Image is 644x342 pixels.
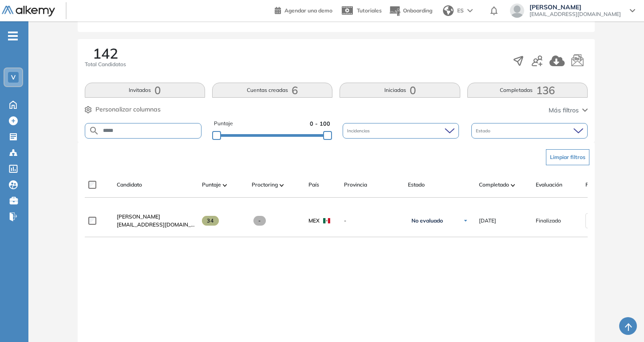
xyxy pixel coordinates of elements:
[323,218,330,223] img: MEX
[253,216,266,226] span: -
[344,181,367,189] span: Provincia
[479,217,496,225] span: [DATE]
[476,127,492,134] span: Estado
[549,106,588,115] button: Más filtros
[95,105,161,114] span: Personalizar columnas
[85,105,161,114] button: Personalizar columnas
[343,123,459,139] div: Incidencias
[344,217,401,225] span: -
[252,181,278,189] span: Proctoring
[93,46,118,60] span: 142
[403,7,432,14] span: Onboarding
[536,181,562,189] span: Evaluación
[117,213,195,221] a: [PERSON_NAME]
[357,7,382,14] span: Tutoriales
[347,127,371,134] span: Incidencias
[8,35,18,37] i: -
[549,106,579,115] span: Más filtros
[280,184,284,187] img: [missing "en.ARROW_ALT" translation]
[202,216,219,226] span: 34
[443,5,454,16] img: world
[85,83,205,98] button: Invitados0
[275,4,332,15] a: Agendar una demo
[284,7,332,14] span: Agendar una demo
[89,125,99,136] img: SEARCH_ALT
[463,218,468,223] img: Ícono de flecha
[214,119,233,128] span: Puntaje
[511,184,515,187] img: [missing "en.ARROW_ALT" translation]
[310,119,330,128] span: 0 - 100
[529,4,621,11] span: [PERSON_NAME]
[529,11,621,18] span: [EMAIL_ADDRESS][DOMAIN_NAME]
[471,123,588,139] div: Estado
[479,181,509,189] span: Completado
[585,181,616,189] span: Fecha límite
[308,217,320,225] span: MEX
[536,217,561,225] span: Finalizado
[117,181,142,189] span: Candidato
[117,221,195,229] span: [EMAIL_ADDRESS][DOMAIN_NAME]
[457,7,464,15] span: ES
[85,60,126,68] span: Total Candidatos
[117,213,160,220] span: [PERSON_NAME]
[340,83,460,98] button: Iniciadas0
[389,1,432,20] button: Onboarding
[223,184,227,187] img: [missing "en.ARROW_ALT" translation]
[2,6,55,17] img: Logo
[408,181,425,189] span: Estado
[11,74,16,81] span: V
[411,217,443,224] span: No evaluado
[202,181,221,189] span: Puntaje
[467,83,588,98] button: Completadas136
[467,9,473,12] img: arrow
[308,181,319,189] span: País
[212,83,332,98] button: Cuentas creadas6
[546,149,589,165] button: Limpiar filtros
